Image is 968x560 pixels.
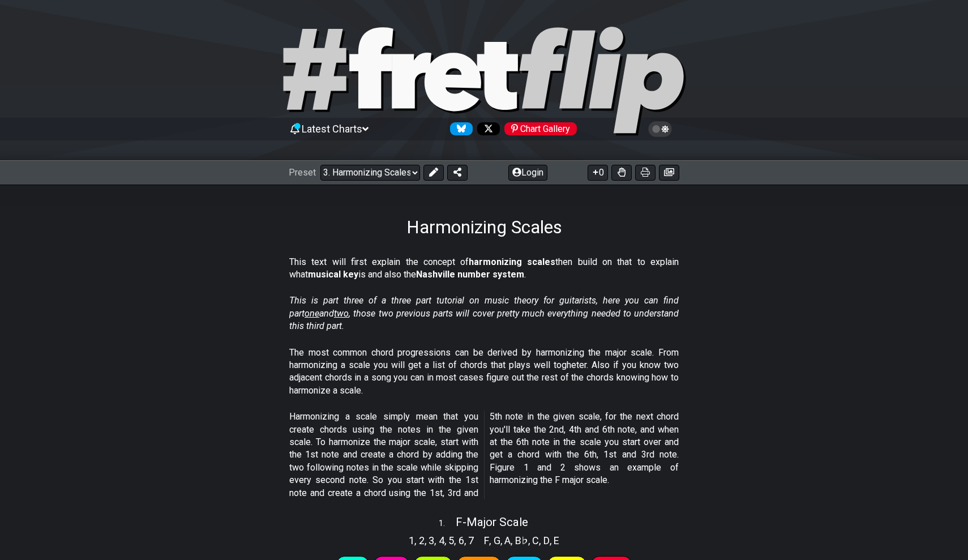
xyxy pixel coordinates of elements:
span: , [434,533,439,548]
span: 5 [448,533,454,548]
button: Print [635,165,656,181]
span: 4 [439,533,444,548]
span: , [425,533,429,548]
strong: Nashville number system [416,269,524,280]
span: 2 [419,533,425,548]
p: This text will first explain the concept of then build on that to explain what is and also the . [289,256,679,281]
span: one [305,308,319,319]
span: , [500,533,505,548]
span: 6 [459,533,464,548]
span: , [464,533,469,548]
section: Scale pitch classes [404,530,479,548]
span: , [550,533,554,548]
span: , [414,533,419,548]
span: , [454,533,459,548]
span: , [539,533,543,548]
div: Chart Gallery [504,122,577,135]
span: 1 . [439,518,456,530]
span: , [489,533,494,548]
span: C [532,533,539,548]
p: The most common chord progressions can be derived by harmonizing the major scale. From harmonizin... [289,347,679,397]
h1: Harmonizing Scales [406,216,562,238]
span: Preset [289,167,316,178]
span: 3 [429,533,434,548]
strong: harmonizing scales [469,257,555,267]
span: E [554,533,559,548]
span: , [528,533,533,548]
a: #fretflip at Pinterest [500,122,577,135]
span: , [444,533,449,548]
a: Follow #fretflip at X [473,122,500,135]
span: , [511,533,515,548]
span: F [484,533,489,548]
select: Preset [320,165,420,181]
a: Follow #fretflip at Bluesky [446,122,473,135]
strong: musical key [308,269,358,280]
span: Latest Charts [302,123,362,135]
button: 0 [588,165,608,181]
button: Login [508,165,547,181]
span: 1 [409,533,414,548]
span: A [504,533,511,548]
span: G [494,533,500,548]
span: D [543,533,550,548]
button: Edit Preset [423,165,444,181]
button: Toggle Dexterity for all fretkits [611,165,632,181]
span: B♭ [515,533,528,548]
button: Create image [659,165,679,181]
span: two [334,308,349,319]
span: F - Major Scale [456,515,528,529]
p: Harmonizing a scale simply mean that you create chords using the notes in the given scale. To har... [289,411,679,499]
em: This is part three of a three part tutorial on music theory for guitarists, here you can find par... [289,295,679,331]
span: 7 [468,533,474,548]
span: Toggle light / dark theme [654,124,667,134]
button: Share Preset [447,165,468,181]
section: Scale pitch classes [479,530,564,548]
